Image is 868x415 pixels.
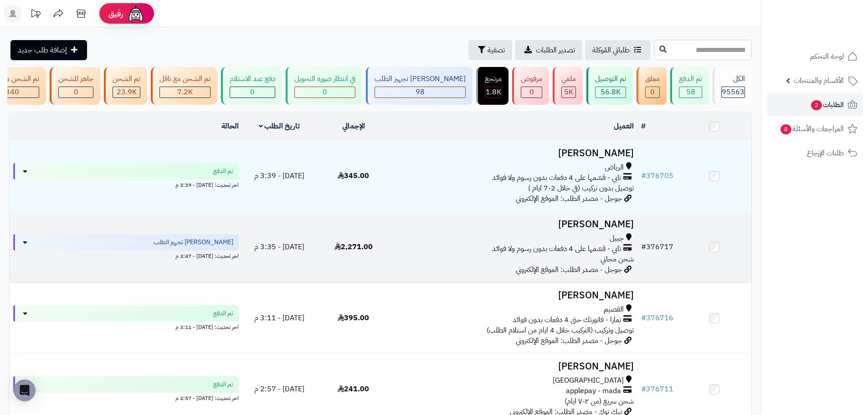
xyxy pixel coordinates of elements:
[474,67,510,105] a: مرتجع 1.8K
[254,384,304,395] span: [DATE] - 2:57 م
[323,87,327,97] span: 0
[536,45,575,56] span: تصدير الطلبات
[767,118,863,140] a: المراجعات والأسئلة8
[595,74,626,84] div: تم التوصيل
[767,94,863,116] a: الطلبات2
[338,170,369,181] span: 345.00
[566,386,621,396] span: applepay - mada
[679,87,702,97] div: 58
[641,241,673,252] a: #376717
[59,87,93,97] div: 0
[668,67,711,105] a: تم الدفع 58
[585,40,651,60] a: طلباتي المُوكلة
[641,313,646,323] span: #
[254,313,304,323] span: [DATE] - 3:11 م
[416,87,425,97] span: 98
[528,183,634,194] span: توصيل بدون تركيب (في خلال 2-7 ايام )
[604,304,624,315] span: القصيم
[811,100,822,110] span: 2
[610,233,624,244] span: جبيل
[721,74,745,84] div: الكل
[641,384,673,395] a: #376711
[154,238,233,247] span: [PERSON_NAME] تجهيز الطلب
[492,244,621,254] span: تابي - قسّمها على 4 دفعات بدون رسوم ولا فوائد
[294,74,355,84] div: في انتظار صورة التحويل
[614,121,634,132] a: العميل
[564,87,573,97] span: 5K
[338,384,369,395] span: 241.00
[810,50,844,63] span: لوحة التحكم
[645,74,660,84] div: معلق
[149,67,219,105] a: تم الشحن مع ناقل 7.2K
[74,87,78,97] span: 0
[213,167,233,176] span: تم الدفع
[641,313,673,323] a: #376716
[561,74,576,84] div: ملغي
[635,67,668,105] a: معلق 0
[492,173,621,183] span: تابي - قسّمها على 4 دفعات بدون رسوم ولا فوائد
[468,40,512,60] button: تصفية
[159,74,211,84] div: تم الشحن مع ناقل
[486,87,501,97] span: 1.8K
[177,87,193,97] span: 7.2K
[641,170,646,181] span: #
[375,74,466,84] div: [PERSON_NAME] تجهيز الطلب
[553,375,624,386] span: [GEOGRAPHIC_DATA]
[10,40,87,60] a: إضافة طلب جديد
[516,264,622,275] span: جوجل - مصدر الطلب: الموقع الإلكتروني
[113,74,140,84] div: تم الشحن
[342,121,365,132] a: الإجمالي
[641,241,646,252] span: #
[24,5,47,25] a: تحديثات المنصة
[14,379,36,401] div: Open Intercom Messenger
[510,67,551,105] a: مرفوض 0
[515,40,582,60] a: تصدير الطلبات
[48,67,102,105] a: جاهز للشحن 0
[485,74,502,84] div: مرتجع
[596,87,626,97] div: 56759
[605,162,624,173] span: الرياض
[601,254,634,265] span: شحن مجاني
[254,170,304,181] span: [DATE] - 3:39 م
[338,313,369,323] span: 395.00
[516,335,622,346] span: جوجل - مصدر الطلب: الموقع الإلكتروني
[592,45,630,56] span: طلباتي المُوكلة
[529,87,534,97] span: 0
[565,396,634,407] span: شحن سريع (من ٢-٧ ايام)
[13,179,239,189] div: اخر تحديث: [DATE] - 3:39 م
[375,87,465,97] div: 98
[108,8,123,19] span: رفيق
[13,322,239,331] div: اخر تحديث: [DATE] - 3:11 م
[160,87,210,97] div: 7223
[641,121,646,132] a: #
[254,241,304,252] span: [DATE] - 3:35 م
[646,87,659,97] div: 0
[13,393,239,402] div: اخر تحديث: [DATE] - 2:57 م
[230,87,275,97] div: 0
[521,74,542,84] div: مرفوض
[102,67,149,105] a: تم الشحن 23.9K
[781,124,791,134] span: 8
[230,74,275,84] div: دفع عند الاستلام
[394,219,634,230] h3: [PERSON_NAME]
[117,87,137,97] span: 23.9K
[485,87,501,97] div: 1816
[794,74,844,87] span: الأقسام والمنتجات
[686,87,695,97] span: 58
[487,325,634,336] span: توصيل وتركيب (التركيب خلال 4 ايام من استلام الطلب)
[394,148,634,159] h3: [PERSON_NAME]
[767,46,863,67] a: لوحة التحكم
[521,87,542,97] div: 0
[551,67,585,105] a: ملغي 5K
[334,241,373,252] span: 2,271.00
[650,87,655,97] span: 0
[284,67,364,105] a: في انتظار صورة التحويل 0
[295,87,355,97] div: 0
[679,74,702,84] div: تم الدفع
[5,87,19,97] span: 340
[562,87,575,97] div: 4985
[711,67,754,105] a: الكل95563
[807,147,844,159] span: طلبات الإرجاع
[722,87,745,97] span: 95563
[601,87,621,97] span: 56.8K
